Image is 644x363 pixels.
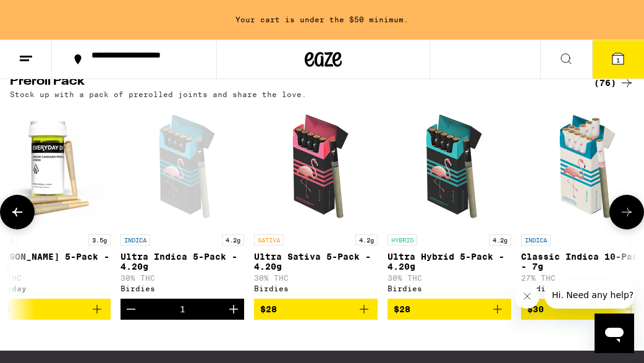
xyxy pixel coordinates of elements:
a: Open page for Ultra Sativa 5-Pack - 4.20g from Birdies [254,105,378,299]
p: Stock up with a pack of prerolled joints and share the love. [10,90,307,98]
div: Birdies [254,284,378,293]
div: Birdies [388,284,511,293]
img: Birdies - Ultra Sativa 5-Pack - 4.20g [254,105,378,228]
button: Add to bag [254,299,378,320]
p: 30% THC [388,274,511,282]
div: 1 [180,304,185,314]
p: HYBRID [388,234,417,246]
p: SATIVA [254,234,284,246]
iframe: Message from company [544,281,634,309]
p: INDICA [121,234,150,246]
iframe: Button to launch messaging window [595,314,634,353]
p: 4.2g [489,234,511,246]
p: 3.5g [88,234,111,246]
p: Ultra Hybrid 5-Pack - 4.20g [388,252,511,271]
p: 4.2g [222,234,244,246]
span: 1 [616,56,620,64]
img: Birdies - Ultra Hybrid 5-Pack - 4.20g [388,105,511,228]
button: 1 [592,40,644,79]
button: Decrement [121,299,142,320]
iframe: Close message [515,284,540,309]
span: $30 [527,304,544,314]
p: Ultra Sativa 5-Pack - 4.20g [254,252,378,271]
p: 4.2g [355,234,378,246]
h2: Preroll Pack [10,75,574,90]
p: Ultra Indica 5-Pack - 4.20g [121,252,244,271]
a: Open page for Ultra Hybrid 5-Pack - 4.20g from Birdies [388,105,511,299]
a: (76) [594,75,634,90]
p: INDICA [521,234,551,246]
a: Open page for Ultra Indica 5-Pack - 4.20g from Birdies [121,105,244,299]
p: 30% THC [254,274,378,282]
button: Increment [223,299,244,320]
button: Add to bag [388,299,511,320]
div: Birdies [121,284,244,293]
span: $28 [260,304,277,314]
span: $28 [394,304,410,314]
p: 30% THC [121,274,244,282]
